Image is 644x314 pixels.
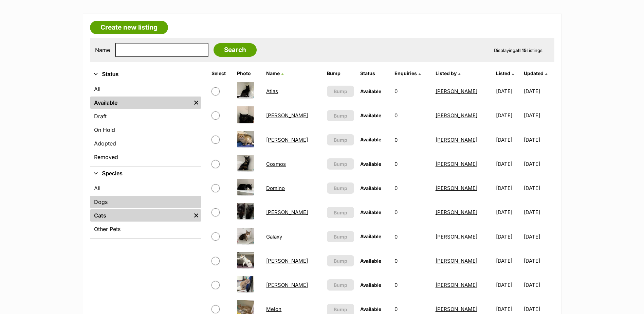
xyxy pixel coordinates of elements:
[266,306,281,312] a: Melon
[524,273,554,297] td: [DATE]
[436,185,477,191] a: [PERSON_NAME]
[234,68,263,79] th: Photo
[266,209,308,215] a: [PERSON_NAME]
[90,182,201,194] a: All
[360,209,381,215] span: Available
[266,185,285,191] a: Domino
[436,209,477,215] a: [PERSON_NAME]
[515,48,527,53] strong: all 15
[334,136,347,143] span: Bump
[524,200,554,224] td: [DATE]
[334,160,347,168] span: Bump
[334,88,347,95] span: Bump
[266,88,278,94] a: Atlas
[90,196,201,208] a: Dogs
[392,225,432,248] td: 0
[90,21,168,34] a: Create new listing
[266,70,283,76] a: Name
[493,128,523,152] td: [DATE]
[90,70,201,79] button: Status
[90,110,201,122] a: Draft
[90,223,201,235] a: Other Pets
[360,161,381,167] span: Available
[524,249,554,273] td: [DATE]
[394,70,421,76] a: Enquiries
[360,88,381,94] span: Available
[392,80,432,103] td: 0
[493,273,523,297] td: [DATE]
[524,225,554,248] td: [DATE]
[493,80,523,103] td: [DATE]
[191,209,201,222] a: Remove filter
[494,48,542,53] span: Displaying Listings
[436,112,477,119] a: [PERSON_NAME]
[90,82,201,166] div: Status
[392,200,432,224] td: 0
[324,68,357,79] th: Bump
[392,273,432,297] td: 0
[90,97,191,109] a: Available
[95,47,110,53] label: Name
[266,112,308,119] a: [PERSON_NAME]
[266,161,286,167] a: Cosmos
[524,70,547,76] a: Updated
[493,225,523,248] td: [DATE]
[436,137,477,143] a: [PERSON_NAME]
[436,70,460,76] a: Listed by
[334,257,347,264] span: Bump
[360,233,381,239] span: Available
[524,80,554,103] td: [DATE]
[327,279,354,291] button: Bump
[524,152,554,176] td: [DATE]
[90,151,201,163] a: Removed
[90,124,201,136] a: On Hold
[209,68,234,79] th: Select
[266,70,280,76] span: Name
[334,233,347,240] span: Bump
[327,134,354,145] button: Bump
[392,249,432,273] td: 0
[360,258,381,264] span: Available
[327,207,354,218] button: Bump
[334,209,347,216] span: Bump
[496,70,514,76] a: Listed
[266,282,308,288] a: [PERSON_NAME]
[266,233,282,240] a: Galaxy
[360,112,381,118] span: Available
[496,70,510,76] span: Listed
[90,209,191,222] a: Cats
[90,83,201,95] a: All
[360,306,381,312] span: Available
[327,255,354,266] button: Bump
[524,70,544,76] span: Updated
[392,128,432,152] td: 0
[436,282,477,288] a: [PERSON_NAME]
[191,97,201,109] a: Remove filter
[493,104,523,127] td: [DATE]
[90,137,201,150] a: Adopted
[436,161,477,167] a: [PERSON_NAME]
[493,249,523,273] td: [DATE]
[392,152,432,176] td: 0
[327,158,354,170] button: Bump
[394,70,417,76] span: translation missing: en.admin.listings.index.attributes.enquiries
[334,281,347,289] span: Bump
[392,176,432,200] td: 0
[493,200,523,224] td: [DATE]
[327,110,354,121] button: Bump
[214,43,257,57] input: Search
[334,306,347,313] span: Bump
[266,258,308,264] a: [PERSON_NAME]
[90,181,201,238] div: Species
[360,185,381,191] span: Available
[357,68,391,79] th: Status
[436,70,457,76] span: Listed by
[360,137,381,142] span: Available
[436,306,477,312] a: [PERSON_NAME]
[327,231,354,242] button: Bump
[524,104,554,127] td: [DATE]
[436,88,477,94] a: [PERSON_NAME]
[493,152,523,176] td: [DATE]
[334,112,347,119] span: Bump
[436,233,477,240] a: [PERSON_NAME]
